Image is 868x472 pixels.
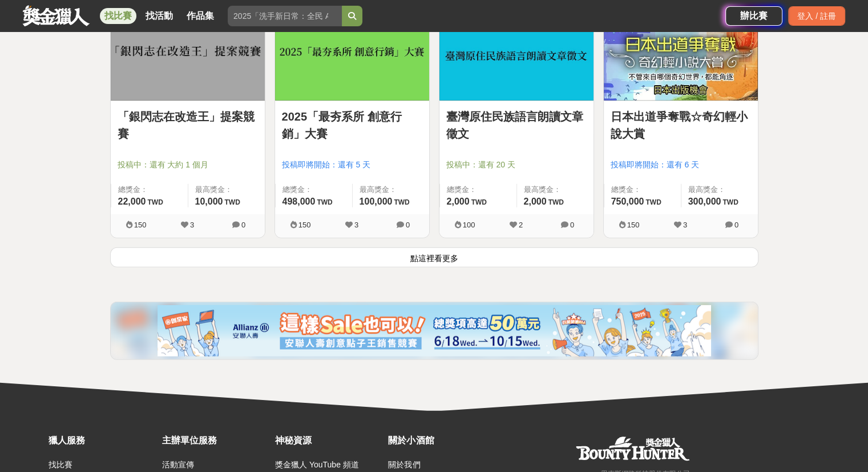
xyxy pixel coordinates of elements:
[388,434,495,447] div: 關於小酒館
[446,108,587,142] a: 臺灣原住民族語言朗讀文章徵文
[688,197,721,206] span: 300,000
[141,8,177,24] a: 找活動
[788,6,845,26] div: 登入 / 註冊
[195,184,258,195] span: 最高獎金：
[190,221,194,229] span: 3
[158,305,711,357] img: cf4fb443-4ad2-4338-9fa3-b46b0bf5d316.png
[195,197,223,206] span: 10,000
[519,221,523,229] span: 2
[611,184,674,195] span: 總獎金：
[645,198,661,206] span: TWD
[282,197,316,206] span: 498,000
[49,460,72,469] a: 找比賽
[611,159,751,171] span: 投稿即將開始：還有 6 天
[182,8,219,24] a: 作品集
[354,221,358,229] span: 3
[49,434,156,447] div: 獵人服務
[118,184,181,195] span: 總獎金：
[282,159,422,171] span: 投稿即將開始：還有 5 天
[463,221,475,229] span: 100
[611,108,751,142] a: 日本出道爭奪戰☆奇幻輕小說大賞
[134,221,147,229] span: 150
[611,197,644,206] span: 750,000
[725,6,782,26] a: 辦比賽
[447,184,510,195] span: 總獎金：
[406,221,410,229] span: 0
[147,198,163,206] span: TWD
[360,184,422,195] span: 最高獎金：
[471,198,487,206] span: TWD
[162,460,193,469] a: 活動宣傳
[224,198,240,206] span: TWD
[317,198,332,206] span: TWD
[604,5,758,101] img: Cover Image
[446,159,587,171] span: 投稿中：還有 20 天
[275,434,382,447] div: 神秘資源
[162,434,269,447] div: 主辦單位服務
[683,221,687,229] span: 3
[111,5,265,101] img: Cover Image
[282,108,422,142] a: 2025「最夯系所 創意行銷」大賽
[118,108,258,142] a: 「銀閃志在改造王」提案競賽
[275,460,359,469] a: 獎金獵人 YouTube 頻道
[524,197,547,206] span: 2,000
[298,221,311,229] span: 150
[627,221,640,229] span: 150
[548,198,564,206] span: TWD
[524,184,587,195] span: 最高獎金：
[439,5,594,101] img: Cover Image
[447,197,470,206] span: 2,000
[722,198,738,206] span: TWD
[282,184,345,195] span: 總獎金：
[360,197,393,206] span: 100,000
[734,221,738,229] span: 0
[100,8,136,24] a: 找比賽
[110,247,758,267] button: 點這裡看更多
[118,159,258,171] span: 投稿中：還有 大約 1 個月
[570,221,574,229] span: 0
[241,221,245,229] span: 0
[228,6,342,26] input: 2025「洗手新日常：全民 ALL IN」洗手歌全台徵選
[388,460,420,469] a: 關於我們
[275,5,429,101] img: Cover Image
[118,197,146,206] span: 22,000
[688,184,751,195] span: 最高獎金：
[394,198,409,206] span: TWD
